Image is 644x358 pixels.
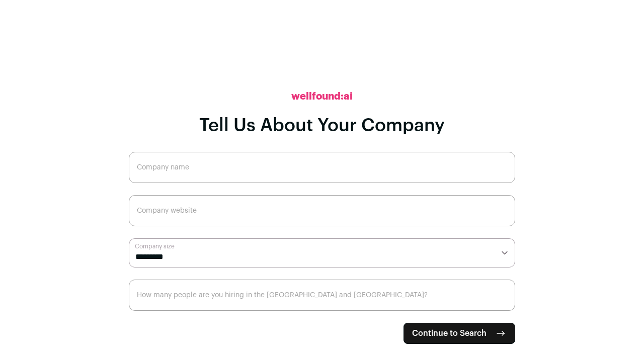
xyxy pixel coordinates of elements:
[404,323,515,344] button: Continue to Search
[129,195,515,226] input: Company website
[129,280,515,311] input: How many people are you hiring in the US and Canada?
[199,116,445,136] h1: Tell Us About Your Company
[291,89,353,104] h2: wellfound:ai
[129,152,515,183] input: Company name
[412,327,487,339] span: Continue to Search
